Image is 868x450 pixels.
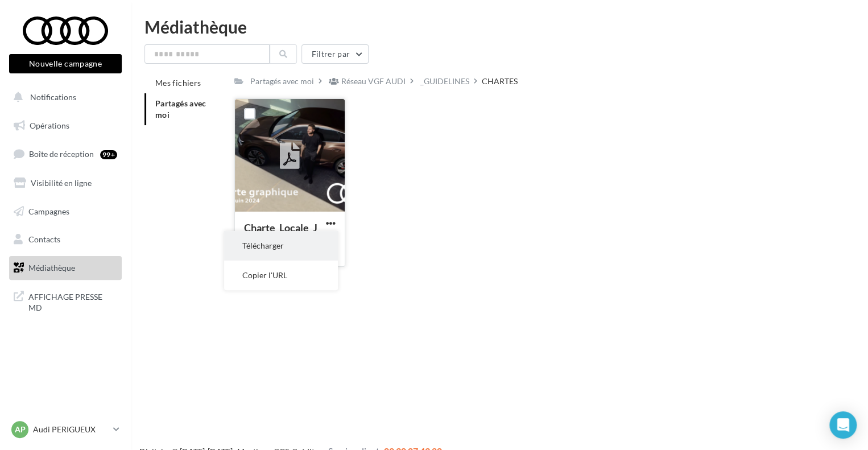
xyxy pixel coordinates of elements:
[7,256,124,280] a: Médiathèque
[341,76,406,87] div: Réseau VGF AUDI
[28,289,117,313] span: AFFICHAGE PRESSE MD
[7,228,124,251] a: Contacts
[144,18,854,35] div: Médiathèque
[420,76,469,87] div: _GUIDELINES
[244,221,317,247] span: Charte_Locale_Juin_2024
[9,419,122,440] a: AP Audi PERIGUEUX
[30,121,69,130] span: Opérations
[482,76,518,87] div: CHARTES
[9,54,122,73] button: Nouvelle campagne
[7,171,124,195] a: Visibilité en ligne
[28,206,69,216] span: Campagnes
[155,78,201,88] span: Mes fichiers
[250,76,314,87] div: Partagés avec moi
[29,149,94,159] span: Boîte de réception
[7,85,119,109] button: Notifications
[7,284,124,318] a: AFFICHAGE PRESSE MD
[15,424,26,435] span: AP
[155,98,206,119] span: Partagés avec moi
[224,231,338,261] button: Télécharger
[7,114,124,138] a: Opérations
[100,150,117,159] div: 99+
[33,424,109,435] p: Audi PERIGUEUX
[301,44,369,64] button: Filtrer par
[829,411,857,439] div: Open Intercom Messenger
[31,178,92,188] span: Visibilité en ligne
[28,263,75,273] span: Médiathèque
[7,142,124,166] a: Boîte de réception99+
[30,92,76,102] span: Notifications
[28,234,60,244] span: Contacts
[7,200,124,224] a: Campagnes
[224,261,338,290] button: Copier l'URL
